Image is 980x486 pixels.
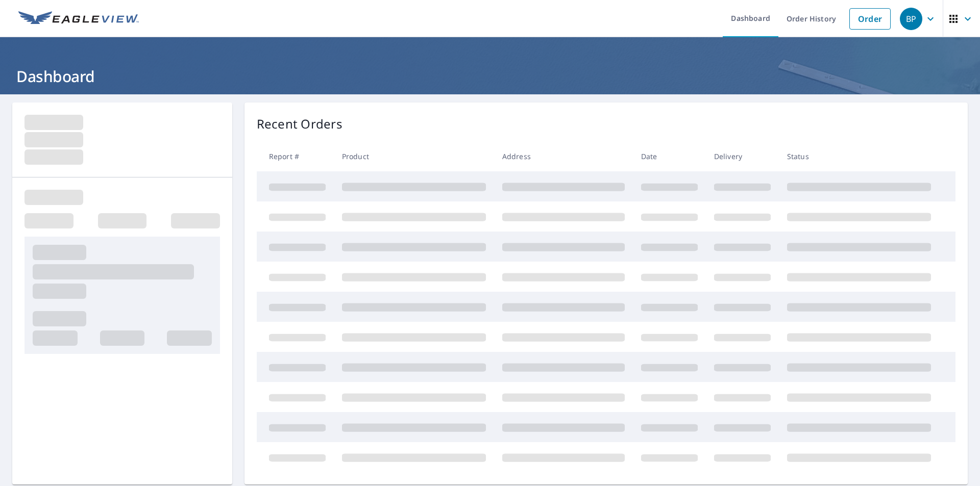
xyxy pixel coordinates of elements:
th: Address [494,141,633,171]
p: Recent Orders [257,115,342,133]
th: Delivery [706,141,779,171]
th: Product [334,141,494,171]
th: Date [633,141,706,171]
img: EV Logo [18,11,139,27]
th: Status [779,141,939,171]
div: BP [900,8,922,30]
a: Order [849,8,891,30]
h1: Dashboard [12,66,968,87]
th: Report # [257,141,334,171]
